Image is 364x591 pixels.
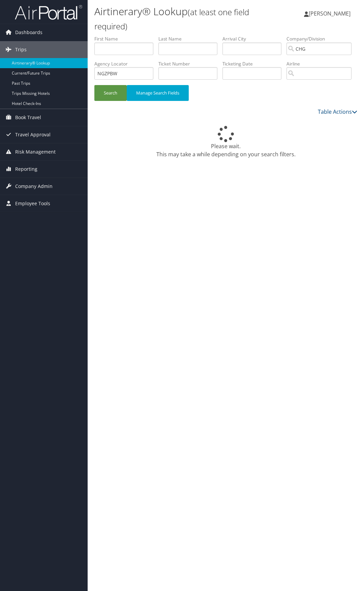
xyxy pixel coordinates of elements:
[15,161,37,178] span: Reporting
[15,126,51,143] span: Travel Approval
[286,60,357,67] label: Airline
[304,3,357,24] a: [PERSON_NAME]
[309,10,351,17] span: [PERSON_NAME]
[15,24,42,41] span: Dashboards
[15,41,27,58] span: Trips
[15,109,41,126] span: Book Travel
[222,35,286,42] label: Arrival City
[15,195,50,212] span: Employee Tools
[94,4,270,33] h1: Airtinerary® Lookup
[94,35,158,42] label: First Name
[15,143,56,160] span: Risk Management
[286,35,357,42] label: Company/Division
[15,178,53,195] span: Company Admin
[318,108,357,115] a: Table Actions
[94,126,357,158] div: Please wait. This may take a while depending on your search filters.
[222,60,286,67] label: Ticketing Date
[15,4,82,20] img: airportal-logo.png
[158,60,222,67] label: Ticket Number
[127,85,189,101] button: Manage Search Fields
[94,85,127,101] button: Search
[158,35,222,42] label: Last Name
[94,60,158,67] label: Agency Locator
